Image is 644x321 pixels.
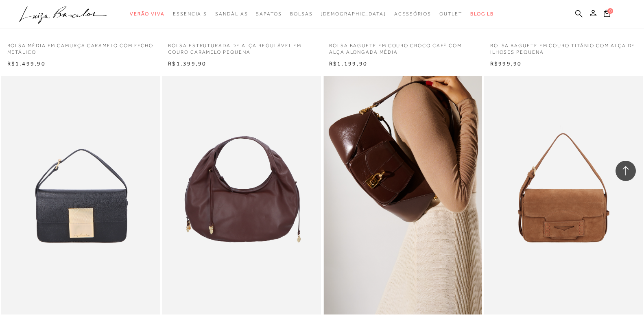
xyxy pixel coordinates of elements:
img: BOLSA COM RECORTE NO FECHO EM CAMURÇA CARAMELO COM ALÇA AJUSTÁVEL PEQUENA [485,77,642,313]
a: BOLSA BAGUETE EM COURO TITÂNIO COM ALÇA DE ILHOSES PEQUENA [484,37,643,56]
a: categoryNavScreenReaderText [290,7,313,22]
a: BOLSA ESTRUTURADA DE ALÇA REGULÁVEL EM COURO CARAMELO PEQUENA [162,37,321,56]
a: BOLSA HOBO MÉDIA EM COURO CAFÉ COM PINGENTES BOLSA HOBO MÉDIA EM COURO CAFÉ COM PINGENTES [163,77,320,313]
span: Bolsas [290,11,313,17]
a: categoryNavScreenReaderText [256,7,282,22]
span: Essenciais [173,11,207,17]
a: noSubCategoriesText [321,7,386,22]
a: BOLSA COM RECORTE NO FECHO EM CAMURÇA CARAMELO COM ALÇA AJUSTÁVEL PEQUENA BOLSA COM RECORTE NO FE... [485,77,642,313]
a: BOLSA MÉDIA EM CAMURÇA CARAMELO COM FECHO METÁLICO [1,37,160,56]
span: Verão Viva [130,11,165,17]
span: Acessórios [394,11,431,17]
span: R$999,90 [490,60,522,67]
a: categoryNavScreenReaderText [394,7,431,22]
a: categoryNavScreenReaderText [130,7,165,22]
a: BOLSA BAGUETE MÉDIA EM COURO CAFÉ COM CADEADO [324,77,481,313]
a: BOLSA COM FECHAMENTO DE PLACA LB EM COURO PRETO DE ALÇA REGULÁVEL MÉDIA BOLSA COM FECHAMENTO DE P... [2,77,159,313]
span: R$1.199,90 [329,60,367,67]
span: R$1.399,90 [168,60,206,67]
span: Sandálias [215,11,248,17]
span: BLOG LB [470,11,494,17]
img: BOLSA BAGUETE MÉDIA EM COURO CAFÉ COM CADEADO [324,76,482,314]
a: categoryNavScreenReaderText [173,7,207,22]
img: BOLSA HOBO MÉDIA EM COURO CAFÉ COM PINGENTES [163,77,320,313]
span: Outlet [439,11,462,17]
button: 0 [601,9,613,20]
img: BOLSA COM FECHAMENTO DE PLACA LB EM COURO PRETO DE ALÇA REGULÁVEL MÉDIA [2,77,159,313]
a: BLOG LB [470,7,494,22]
span: R$1.499,90 [7,60,46,67]
a: categoryNavScreenReaderText [215,7,248,22]
span: [DEMOGRAPHIC_DATA] [321,11,386,17]
a: BOLSA BAGUETE EM COURO CROCO CAFÉ COM ALÇA ALONGADA MÉDIA [323,37,482,56]
a: categoryNavScreenReaderText [439,7,462,22]
span: Sapatos [256,11,282,17]
span: 0 [607,8,613,14]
